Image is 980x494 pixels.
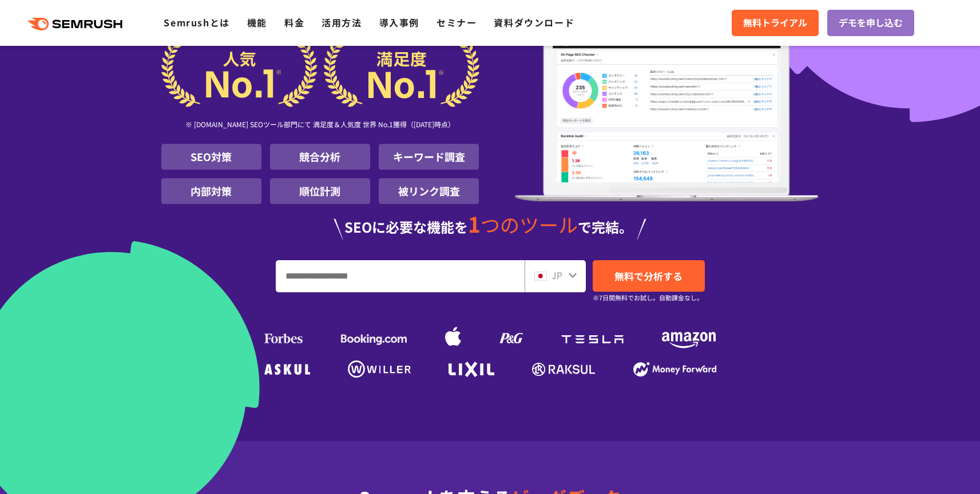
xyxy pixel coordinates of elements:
span: JP [552,268,562,282]
li: 内部対策 [161,178,261,204]
a: 料金 [284,15,304,29]
a: 機能 [247,15,267,29]
li: SEO対策 [161,144,261,170]
li: 競合分析 [270,144,370,170]
span: デモを申し込む [839,15,903,30]
span: で完結。 [578,217,633,237]
small: ※7日間無料でお試し。自動課金なし。 [593,292,703,303]
input: URL、キーワードを入力してください [276,261,524,292]
span: 無料で分析する [614,269,683,283]
span: 1 [468,208,481,239]
li: キーワード調査 [379,144,479,170]
a: 活用方法 [322,15,362,29]
a: 資料ダウンロード [494,15,574,29]
a: 導入事例 [379,15,419,29]
a: デモを申し込む [827,10,914,36]
a: セミナー [437,15,477,29]
a: 無料トライアル [732,10,819,36]
a: 無料で分析する [593,260,705,292]
li: 順位計測 [270,178,370,204]
span: つのツール [481,210,578,238]
span: 無料トライアル [743,15,807,30]
a: Semrushとは [164,15,229,29]
li: 被リンク調査 [379,178,479,204]
div: ※ [DOMAIN_NAME] SEOツール部門にて 満足度＆人気度 世界 No.1獲得（[DATE]時点） [161,107,479,144]
div: SEOに必要な機能を [161,213,819,240]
